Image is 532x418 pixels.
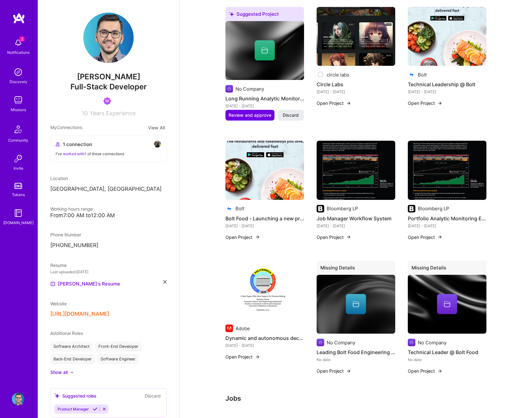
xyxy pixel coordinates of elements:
[317,7,395,66] img: Circle Labs
[50,212,167,219] div: From 7:00 AM to 12:00 AM
[63,151,86,156] span: worked with 1
[408,348,486,356] h4: Technical Leader @ Bolt Food
[50,281,55,286] img: Resume
[54,393,60,398] i: icon SuggestedTeams
[11,122,26,137] img: Community
[408,223,486,229] div: [DATE] - [DATE]
[19,37,25,42] span: 2
[225,205,233,212] img: Company logo
[10,393,26,405] a: User Avatar
[50,232,81,237] span: Phone Number
[236,205,244,212] div: Bolt
[418,71,427,78] div: Bolt
[56,142,60,147] i: icon Collaborator
[225,234,260,240] button: Open Project
[408,261,486,277] div: Missing Details
[143,392,163,399] button: Discard
[317,205,324,212] img: Company logo
[103,97,111,105] img: Been on Mission
[50,185,167,193] p: [GEOGRAPHIC_DATA], [GEOGRAPHIC_DATA]
[225,342,304,349] div: [DATE] - [DATE]
[225,85,233,93] img: Company logo
[408,356,486,363] div: No date
[54,393,97,399] div: Suggested roles
[317,214,395,223] h4: Job Manager Workflow System
[50,268,167,275] div: Last uploaded: [DATE]
[14,165,23,172] div: Invite
[225,334,304,342] h4: Dynamic and autonomous decision engine
[225,261,304,320] img: Dynamic and autonomous decision engine
[317,356,395,363] div: No date
[90,110,136,116] span: Years Experience
[437,234,442,240] img: arrow-right
[3,219,34,226] div: [DOMAIN_NAME]
[346,369,351,374] img: arrow-right
[8,137,28,144] div: Community
[408,234,442,240] button: Open Project
[225,353,260,360] button: Open Project
[12,152,25,165] img: Invite
[418,339,446,346] div: No Company
[418,205,449,212] div: Bloomberg LP
[317,368,351,374] button: Open Project
[56,150,161,157] div: I've of these connections
[408,100,442,106] button: Open Project
[225,214,304,223] h4: Bolt Food - Launching a new product [DATE]
[317,141,395,200] img: Job Manager Workflow System
[317,261,395,277] div: Missing Details
[327,205,358,212] div: Bloomberg LP
[408,7,486,66] img: Technical Leadership @ Bolt
[50,354,95,364] div: Back-End Developer
[50,124,82,131] span: My Connections
[408,80,486,88] h4: Technical Leadership @ Bolt
[95,342,141,352] div: Front-End Developer
[50,175,167,182] div: Location
[50,301,67,306] span: Website
[255,354,260,359] img: arrow-right
[50,311,109,317] button: [URL][DOMAIN_NAME]
[408,71,415,78] img: Company logo
[50,242,167,249] p: [PHONE_NUMBER]
[102,407,107,411] i: Reject
[225,94,304,103] h4: Long Running Analytic Monitoring Enhancement
[408,214,486,223] h4: Portfolio Analytic Monitoring Enhancement
[327,71,349,78] div: circle labs
[225,110,274,121] button: Review and approve
[317,88,395,95] div: [DATE] - [DATE]
[255,234,260,240] img: arrow-right
[317,100,351,106] button: Open Project
[317,348,395,356] h4: Leading Bolt Food Engineering Organization
[12,207,25,219] img: guide book
[12,191,25,198] div: Tokens
[236,325,250,332] div: Adobe
[50,330,83,336] span: Additional Roles
[11,106,26,113] div: Missions
[346,101,351,106] img: arrow-right
[229,12,234,16] i: icon SuggestedTeams
[58,407,89,411] span: Product Manager
[12,94,25,106] img: teamwork
[317,223,395,229] div: [DATE] - [DATE]
[7,49,30,56] div: Notifications
[50,342,93,352] div: Software Architect
[82,110,88,116] span: 10
[229,112,271,118] span: Review and approve
[225,21,304,80] img: cover
[317,234,351,240] button: Open Project
[408,205,415,212] img: Company logo
[97,354,139,364] div: Software Engineer
[346,234,351,240] img: arrow-right
[9,78,27,85] div: Discovery
[50,369,68,376] div: Show all
[408,275,486,334] img: cover
[283,112,299,118] span: Discard
[225,394,486,402] h3: Jobs
[278,110,304,121] button: Discard
[12,66,25,78] img: discovery
[50,263,67,268] span: Resume
[83,13,134,63] img: User Avatar
[13,13,25,24] img: logo
[408,339,415,346] img: Company logo
[146,124,167,131] button: View All
[63,141,92,148] span: 1 connection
